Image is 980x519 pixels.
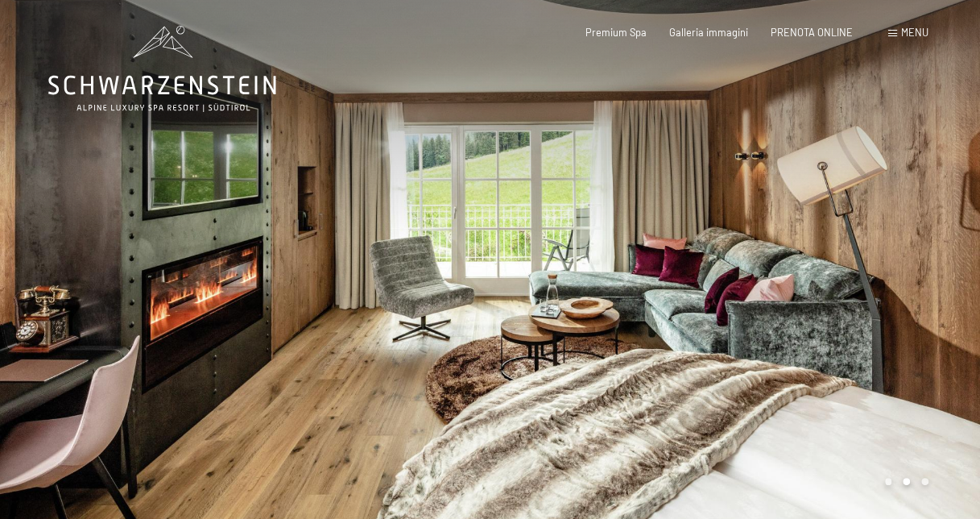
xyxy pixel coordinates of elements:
[669,26,748,39] a: Galleria immagini
[771,26,853,39] a: PRENOTA ONLINE
[585,26,647,39] a: Premium Spa
[901,26,928,39] span: Menu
